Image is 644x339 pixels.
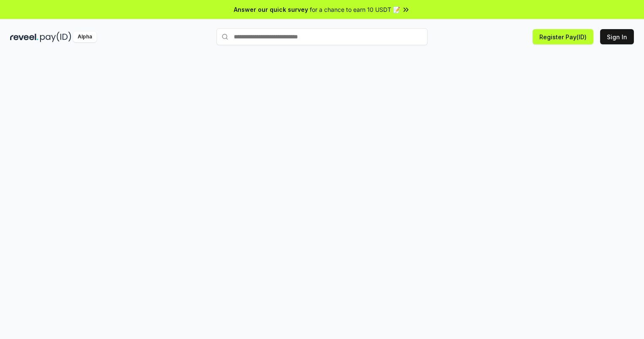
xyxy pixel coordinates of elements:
[533,29,593,44] button: Register Pay(ID)
[310,5,400,14] span: for a chance to earn 10 USDT 📝
[600,29,634,44] button: Sign In
[40,32,71,42] img: pay_id
[73,32,97,42] div: Alpha
[10,32,38,42] img: reveel_dark
[234,5,308,14] span: Answer our quick survey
